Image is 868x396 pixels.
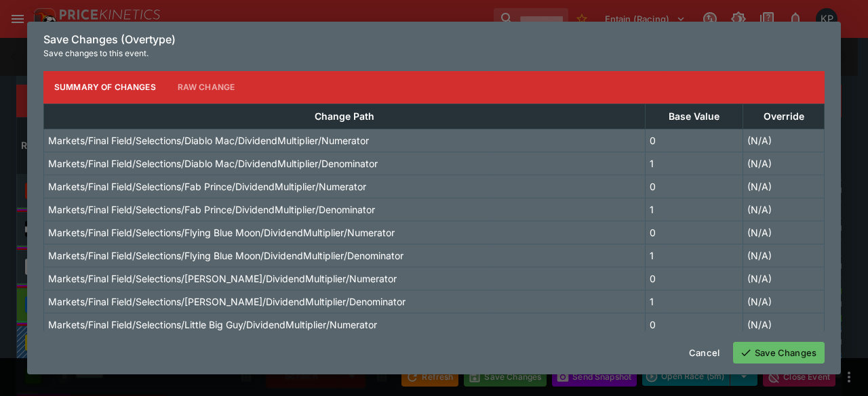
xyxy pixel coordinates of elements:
[743,175,825,198] td: (N/A)
[645,175,743,198] td: 0
[743,152,825,175] td: (N/A)
[645,267,743,290] td: 0
[645,152,743,175] td: 1
[645,221,743,244] td: 0
[48,225,395,240] p: Markets/Final Field/Selections/Flying Blue Moon/DividendMultiplier/Numerator
[43,47,825,60] p: Save changes to this event.
[743,267,825,290] td: (N/A)
[645,104,743,129] th: Base Value
[43,32,825,47] h6: Save Changes (Overtype)
[44,104,646,129] th: Change Path
[743,290,825,313] td: (N/A)
[743,104,825,129] th: Override
[645,198,743,221] td: 1
[48,271,397,286] p: Markets/Final Field/Selections/[PERSON_NAME]/DividendMultiplier/Numerator
[645,313,743,336] td: 0
[645,129,743,152] td: 0
[743,244,825,267] td: (N/A)
[743,221,825,244] td: (N/A)
[48,317,377,332] p: Markets/Final Field/Selections/Little Big Guy/DividendMultiplier/Numerator
[743,313,825,336] td: (N/A)
[743,129,825,152] td: (N/A)
[645,244,743,267] td: 1
[48,179,366,194] p: Markets/Final Field/Selections/Fab Prince/DividendMultiplier/Numerator
[681,342,728,364] button: Cancel
[43,71,167,104] button: Summary of Changes
[167,71,246,104] button: Raw Change
[48,156,378,171] p: Markets/Final Field/Selections/Diablo Mac/DividendMultiplier/Denominator
[48,248,403,263] p: Markets/Final Field/Selections/Flying Blue Moon/DividendMultiplier/Denominator
[48,294,406,309] p: Markets/Final Field/Selections/[PERSON_NAME]/DividendMultiplier/Denominator
[48,202,375,217] p: Markets/Final Field/Selections/Fab Prince/DividendMultiplier/Denominator
[48,133,369,148] p: Markets/Final Field/Selections/Diablo Mac/DividendMultiplier/Numerator
[743,198,825,221] td: (N/A)
[645,290,743,313] td: 1
[733,342,825,364] button: Save Changes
